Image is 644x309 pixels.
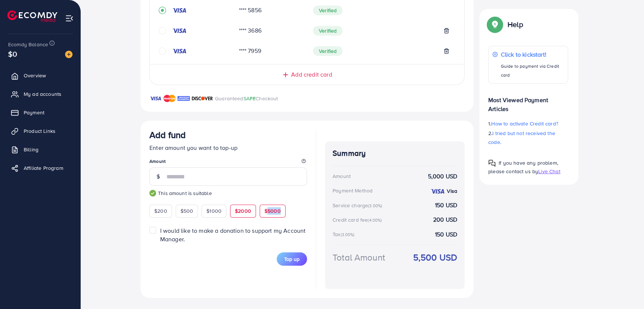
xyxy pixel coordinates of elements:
span: I tried but not received the code. [488,130,555,146]
a: Product Links [6,124,75,138]
strong: 5,500 USD [413,251,457,264]
small: This amount is suitable [149,189,307,197]
div: Credit card fee [333,216,384,224]
img: logo [7,10,57,22]
span: Verified [313,6,343,15]
img: brand [163,94,176,103]
span: Top up [284,255,300,263]
span: $200 [154,207,167,215]
img: credit [172,48,187,54]
span: Verified [313,26,343,36]
h3: Add fund [149,130,186,140]
iframe: Chat [613,276,638,303]
p: Enter amount you want to top-up [149,143,307,152]
img: brand [178,94,190,103]
div: Amount [333,172,351,180]
img: Popup guide [488,18,502,31]
p: Guaranteed Checkout [215,94,278,103]
svg: circle [159,47,166,55]
span: Ecomdy Balance [8,41,48,48]
small: (3.00%) [340,232,354,238]
strong: 150 USD [435,230,457,239]
svg: circle [159,27,166,34]
a: My ad accounts [6,87,75,101]
p: Most Viewed Payment Articles [488,90,568,113]
div: Total Amount [333,251,385,264]
a: Overview [6,68,75,83]
legend: Amount [149,158,307,167]
svg: record circle [159,7,166,14]
img: Popup guide [488,159,496,167]
p: 2. [488,129,568,147]
span: $0 [8,48,17,59]
p: Help [508,20,523,29]
span: Live Chat [538,168,560,175]
span: $2000 [235,207,251,215]
strong: 5,000 USD [428,172,457,181]
span: Overview [24,72,46,79]
img: brand [149,94,162,103]
a: Payment [6,105,75,120]
img: image [65,51,73,58]
img: brand [192,94,213,103]
div: Service charge [333,202,384,209]
span: Verified [313,46,343,56]
span: If you have any problem, please contact us by [488,159,558,175]
div: Payment Method [333,187,372,194]
img: credit [172,28,187,34]
p: 1. [488,119,568,128]
span: Add credit card [291,70,332,79]
h4: Summary [333,149,457,158]
strong: 200 USD [433,215,457,224]
span: $1000 [206,207,222,215]
span: Affiliate Program [24,164,63,172]
div: Tax [333,231,357,238]
img: menu [65,14,74,23]
span: Product Links [24,127,55,135]
a: Affiliate Program [6,161,75,175]
a: Billing [6,142,75,157]
span: I would like to make a donation to support my Account Manager. [160,226,306,243]
span: How to activate Credit card? [491,120,558,127]
strong: 150 USD [435,201,457,209]
small: (4.00%) [368,217,382,223]
p: Click to kickstart! [501,50,564,59]
span: My ad accounts [24,90,61,98]
span: SAFE [243,95,256,102]
strong: Visa [447,187,457,195]
span: Payment [24,109,44,116]
img: guide [149,190,156,197]
span: Billing [24,146,38,153]
small: (3.00%) [368,203,382,209]
span: $500 [181,207,193,215]
img: credit [430,188,445,194]
p: Guide to payment via Credit card [501,62,564,80]
span: $5000 [264,207,281,215]
button: Top up [277,252,307,266]
img: credit [172,7,187,13]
